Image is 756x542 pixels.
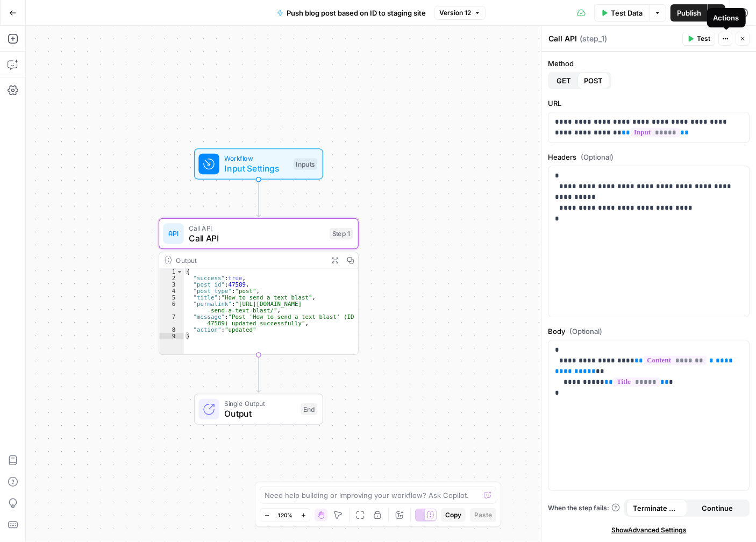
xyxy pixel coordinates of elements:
div: WorkflowInput SettingsInputs [159,148,359,180]
button: Version 12 [434,6,486,20]
span: Terminate Workflow [633,503,681,514]
div: 6 [159,301,184,313]
label: Method [548,58,750,69]
button: Continue [687,500,748,517]
button: Push blog post based on ID to staging site [270,4,432,22]
g: Edge from start to step_1 [256,179,260,217]
div: 1 [159,268,184,275]
span: ( step_1 ) [580,33,607,44]
span: 120% [277,511,293,519]
span: Copy [445,510,461,520]
div: 2 [159,275,184,281]
span: Push blog post based on ID to staging site [287,8,426,18]
span: Test [697,34,710,44]
span: Single Output [224,398,295,409]
span: POST [584,75,603,86]
span: Publish [677,8,701,18]
span: Output [224,407,295,420]
span: Workflow [224,153,288,163]
button: Test [682,32,715,46]
button: Publish [671,4,708,22]
button: Test Data [594,4,649,22]
textarea: Call API [548,33,577,44]
div: 7 [159,313,184,326]
div: 8 [159,326,184,333]
div: Single OutputOutputEnd [159,394,359,425]
div: Step 1 [330,228,353,240]
span: Continue [702,503,733,514]
label: Body [548,326,750,337]
span: Input Settings [224,162,288,175]
button: GET [550,72,577,89]
span: GET [557,75,571,86]
span: Toggle code folding, rows 1 through 9 [176,268,183,275]
span: Call API [189,232,324,245]
div: Inputs [294,158,317,170]
span: Call API [189,223,324,233]
g: Edge from step_1 to end [256,354,260,393]
div: Output [176,255,323,265]
span: (Optional) [581,152,614,162]
div: Call APICall APIStep 1Output{ "success":true, "post_id":47589, "post_type":"post", "title":"How t... [159,218,359,355]
span: (Optional) [569,326,602,337]
div: 5 [159,294,184,301]
span: Version 12 [439,8,471,18]
button: Copy [441,508,466,522]
button: Paste [470,508,496,522]
label: Headers [548,152,750,162]
div: End [301,403,317,415]
span: Test Data [611,8,643,18]
div: 4 [159,288,184,294]
label: URL [548,98,750,109]
div: 9 [159,333,184,339]
span: Paste [474,510,492,520]
a: When the step fails: [548,503,620,513]
span: Show Advanced Settings [611,525,687,535]
div: 3 [159,281,184,288]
